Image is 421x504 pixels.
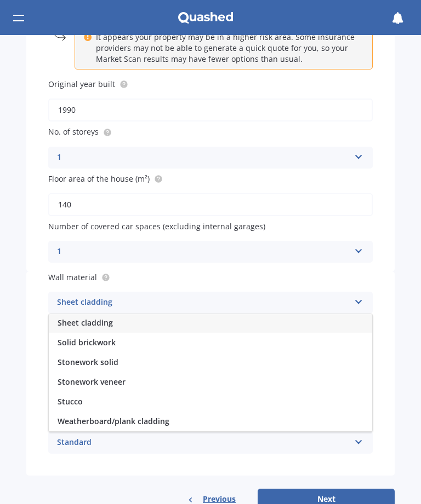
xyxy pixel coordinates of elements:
[58,337,116,347] span: Solid brickwork
[58,317,113,328] span: Sheet cladding
[57,245,350,258] div: 1
[57,296,350,309] div: Sheet cladding
[48,221,265,231] span: Number of covered car spaces (excluding internal garages)
[96,32,359,65] p: It appears your property may be in a higher risk area. Some insurance providers may not be able t...
[58,357,118,367] span: Stonework solid
[48,272,97,282] span: Wall material
[48,127,99,137] span: No. of storeys
[57,436,350,449] div: Standard
[58,376,126,387] span: Stonework veneer
[48,193,373,216] input: Enter floor area
[48,173,150,184] span: Floor area of the house (m²)
[58,416,169,426] span: Weatherboard/plank cladding
[48,79,115,89] span: Original year built
[58,396,83,407] span: Stucco
[48,99,373,121] input: Enter year
[57,151,350,164] div: 1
